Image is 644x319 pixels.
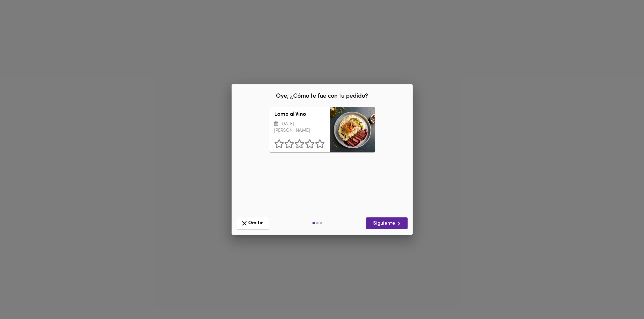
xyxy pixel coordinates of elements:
button: Omitir [237,217,269,230]
p: [DATE][PERSON_NAME] [274,121,325,134]
span: Oye, ¿Cómo te fue con tu pedido? [276,93,368,99]
span: Omitir [241,220,265,227]
div: Lomo al Vino [330,107,375,152]
button: Siguiente [366,217,408,229]
h3: Lomo al Vino [274,112,325,118]
iframe: Messagebird Livechat Widget [609,284,638,313]
span: Siguiente [371,220,403,227]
